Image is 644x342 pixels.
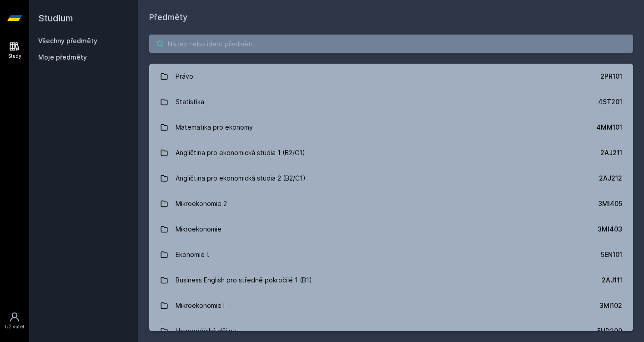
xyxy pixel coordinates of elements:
div: Mikroekonomie I [176,297,225,315]
div: 3MI403 [598,225,622,234]
div: 5EN101 [601,250,622,259]
a: Uživatel [2,307,27,335]
div: 4MM101 [596,123,622,132]
div: Angličtina pro ekonomická studia 1 (B2/C1) [176,144,305,162]
a: Matematika pro ekonomy 4MM101 [149,115,633,140]
div: Hospodářské dějiny [176,322,236,340]
a: Mikroekonomie 3MI403 [149,216,633,242]
div: Mikroekonomie 2 [176,195,227,213]
div: 2AJ211 [600,148,622,157]
div: Business English pro středně pokročilé 1 (B1) [176,271,312,289]
div: 5HD200 [597,327,622,336]
a: Mikroekonomie I 3MI102 [149,293,633,318]
div: 3MI102 [599,301,622,310]
div: Matematika pro ekonomy [176,118,253,136]
div: 3MI405 [598,199,622,208]
div: 2AJ212 [599,174,622,183]
a: Ekonomie I. 5EN101 [149,242,633,267]
a: Business English pro středně pokročilé 1 (B1) 2AJ111 [149,267,633,293]
a: Angličtina pro ekonomická studia 1 (B2/C1) 2AJ211 [149,140,633,166]
div: 4ST201 [598,97,622,106]
div: Ekonomie I. [176,246,210,264]
a: Mikroekonomie 2 3MI405 [149,191,633,216]
div: Uživatel [5,323,24,330]
div: Statistika [176,93,204,111]
div: Mikroekonomie [176,220,221,238]
a: Statistika 4ST201 [149,89,633,115]
div: Angličtina pro ekonomická studia 2 (B2/C1) [176,169,306,187]
div: 2AJ111 [602,276,622,285]
a: Angličtina pro ekonomická studia 2 (B2/C1) 2AJ212 [149,166,633,191]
